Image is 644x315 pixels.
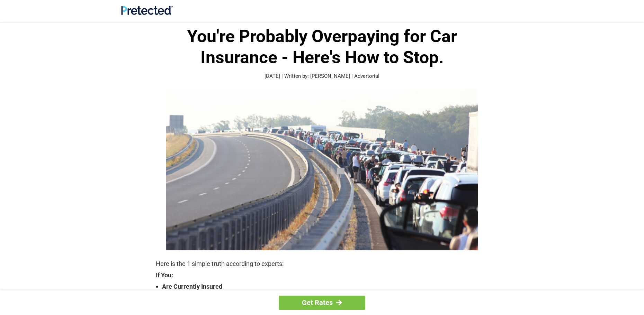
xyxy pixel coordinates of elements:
strong: If You: [156,272,488,278]
p: [DATE] | Written by: [PERSON_NAME] | Advertorial [156,72,488,80]
img: Site Logo [121,6,173,15]
p: Here is the 1 simple truth according to experts: [156,259,488,269]
a: Site Logo [121,10,173,16]
strong: Are Currently Insured [162,282,488,291]
h1: You're Probably Overpaying for Car Insurance - Here's How to Stop. [156,26,488,68]
a: Get Rates [279,296,365,310]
